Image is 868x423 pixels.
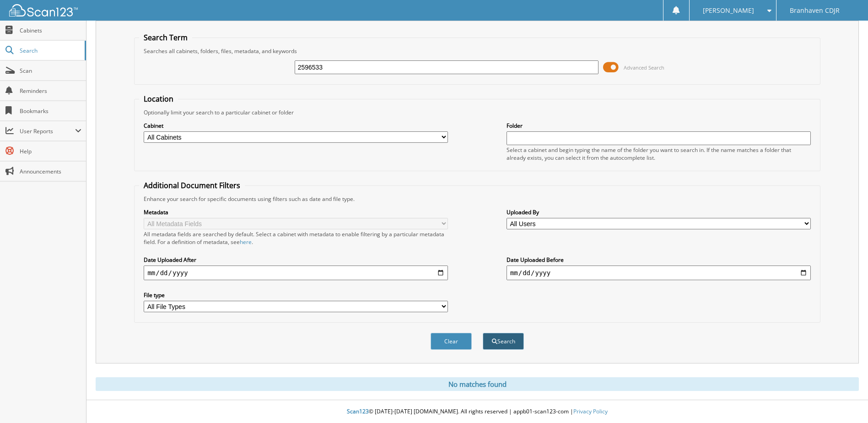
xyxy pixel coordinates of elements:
div: All metadata fields are searched by default. Select a cabinet with metadata to enable filtering b... [144,230,448,246]
button: Search [483,333,524,350]
label: Cabinet [144,122,448,130]
div: Enhance your search for specific documents using filters such as date and file type. [139,195,815,203]
img: scan123-logo-white.svg [9,4,78,16]
div: No matches found [96,377,859,391]
span: Advanced Search [624,64,664,71]
label: Folder [507,122,811,130]
legend: Additional Document Filters [139,180,245,190]
label: Date Uploaded After [144,256,448,264]
legend: Location [139,94,178,104]
div: Optionally limit your search to a particular cabinet or folder [139,108,815,116]
span: Search [20,47,80,54]
a: here [240,238,252,246]
span: Cabinets [20,27,81,34]
a: Privacy Policy [573,407,608,415]
span: Scan [20,67,81,75]
span: Announcements [20,168,81,175]
label: Metadata [144,208,448,216]
div: © [DATE]-[DATE] [DOMAIN_NAME]. All rights reserved | appb01-scan123-com | [86,401,868,423]
div: Searches all cabinets, folders, files, metadata, and keywords [139,47,815,55]
span: Scan123 [347,407,369,415]
legend: Search Term [139,33,192,43]
input: start [144,266,448,280]
label: File type [144,291,448,299]
label: Uploaded By [507,208,811,216]
input: end [507,266,811,280]
label: Date Uploaded Before [507,256,811,264]
button: Clear [431,333,472,350]
span: Help [20,147,81,155]
span: Branhaven CDJR [790,8,840,13]
div: Select a cabinet and begin typing the name of the folder you want to search in. If the name match... [507,146,811,162]
span: User Reports [20,127,75,135]
span: [PERSON_NAME] [703,8,754,13]
span: Bookmarks [20,107,81,115]
span: Reminders [20,87,81,95]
